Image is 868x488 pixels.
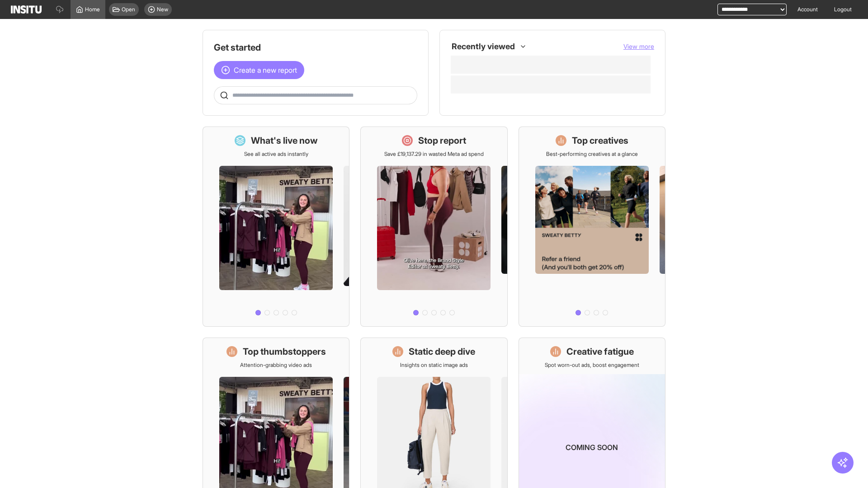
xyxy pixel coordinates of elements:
a: Stop reportSave £19,137.29 in wasted Meta ad spend [360,127,507,327]
img: Logo [11,5,42,14]
span: New [157,6,168,13]
button: View more [623,42,654,51]
h1: Stop report [418,134,466,147]
h1: Get started [214,41,417,54]
p: Attention-grabbing video ads [240,361,312,369]
h1: Top creatives [572,134,628,147]
span: Home [85,6,100,13]
h1: Top thumbstoppers [243,345,326,358]
a: Top creativesBest-performing creatives at a glance [519,127,665,327]
a: What's live nowSee all active ads instantly [203,127,349,327]
span: Open [122,6,135,13]
button: Create a new report [214,61,304,79]
span: View more [623,42,654,50]
span: Create a new report [234,65,297,75]
p: Insights on static image ads [400,361,468,369]
h1: Static deep dive [409,345,475,358]
p: Best-performing creatives at a glance [546,150,638,158]
h1: What's live now [251,134,318,147]
p: See all active ads instantly [244,150,308,158]
p: Save £19,137.29 in wasted Meta ad spend [384,150,484,158]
